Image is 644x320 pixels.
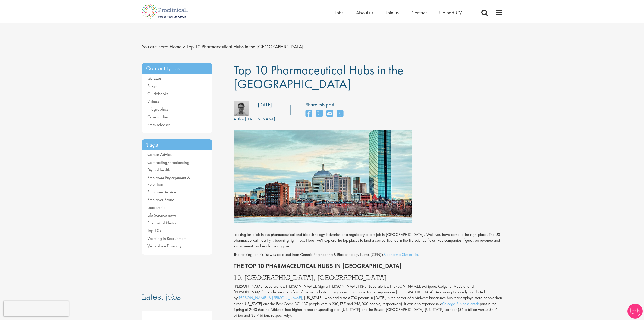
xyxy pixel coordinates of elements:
a: Leadership [147,205,166,210]
a: Biopharma Cluster Lis [384,252,417,257]
h2: The Top 10 Pharmaceutical hubs in [GEOGRAPHIC_DATA] [234,263,502,269]
div: [DATE] [258,101,272,109]
a: Employer Advice [147,189,176,195]
a: Case studies [147,114,168,120]
a: Chicago Business article [442,301,480,306]
span: Author: [234,116,245,122]
a: Infographics [147,106,168,112]
a: Career Advice [147,152,172,157]
h3: 10. [GEOGRAPHIC_DATA], [GEOGRAPHIC_DATA] [234,274,502,281]
a: Contact [411,9,427,16]
a: Proclinical News [147,220,176,226]
a: Working in Recruitment [147,236,186,241]
a: Jobs [335,9,343,16]
a: Join us [386,9,399,16]
a: share on whats app [337,108,343,119]
a: Employee Engagement & Retention [147,175,190,187]
span: You are here: [142,43,168,50]
p: The ranking for this list was collected from Genetic Engineering & Biotechnology News (GEN)'s . [234,252,502,258]
a: Upload CV [439,9,462,16]
label: Share this post [306,101,346,109]
p: Looking for a job in the pharmaceutical and biotechnology industries or a regulatory affairs job ... [234,232,502,249]
a: share on email [326,108,333,119]
a: Contracting/Freelancing [147,159,189,165]
a: t [417,252,418,257]
a: Digital health [147,167,170,173]
a: Workplace Diversity [147,243,182,249]
a: Quizzes [147,75,161,81]
h3: Tags [142,139,212,150]
p: [PERSON_NAME] Laboratories, [PERSON_NAME], Sigma-[PERSON_NAME] River Laboratories, [PERSON_NAME],... [234,283,502,318]
img: fb6cd5f0-fa1d-4d4c-83a8-08d6cc4cf00b [234,101,249,116]
span: Top 10 Pharmaceutical Hubs in the [GEOGRAPHIC_DATA] [187,43,303,50]
h3: Content types [142,63,212,74]
a: breadcrumb link [170,43,182,50]
a: share on facebook [306,108,312,119]
h3: Latest jobs [142,280,212,305]
span: Top 10 Pharmaceutical Hubs in the [GEOGRAPHIC_DATA] [234,62,403,92]
a: Life Science news [147,212,177,218]
a: Guidebooks [147,91,168,96]
a: share on twitter [316,108,323,119]
iframe: reCAPTCHA [4,301,69,316]
a: Blogs [147,83,157,89]
a: Press releases [147,122,170,127]
a: Top 10s [147,228,161,233]
div: [PERSON_NAME] [234,116,275,122]
a: About us [356,9,373,16]
a: Employer Brand [147,197,175,202]
img: Chatbot [627,304,643,319]
a: [PERSON_NAME] & [PERSON_NAME] [238,295,302,300]
a: Videos [147,99,159,104]
span: > [183,43,185,50]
